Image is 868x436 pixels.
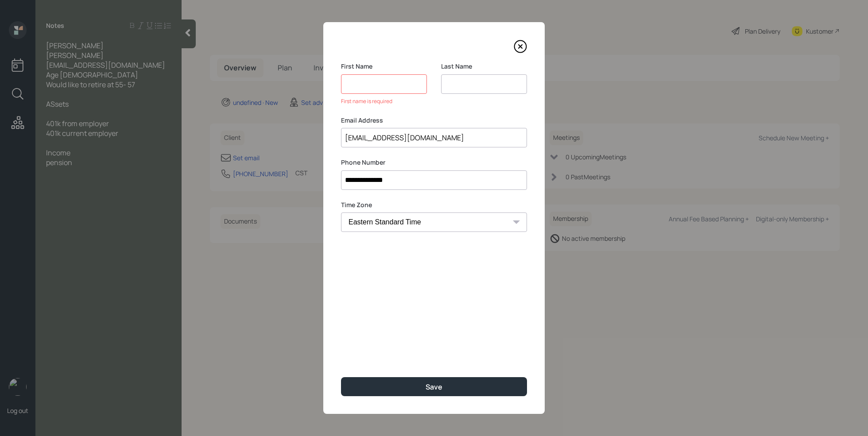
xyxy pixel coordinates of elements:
label: Phone Number [341,158,527,167]
label: Email Address [341,116,527,125]
div: First name is required [341,97,427,105]
label: Last Name [441,62,527,71]
div: Save [426,382,442,392]
label: First Name [341,62,427,71]
button: Save [341,377,527,396]
label: Time Zone [341,201,527,209]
